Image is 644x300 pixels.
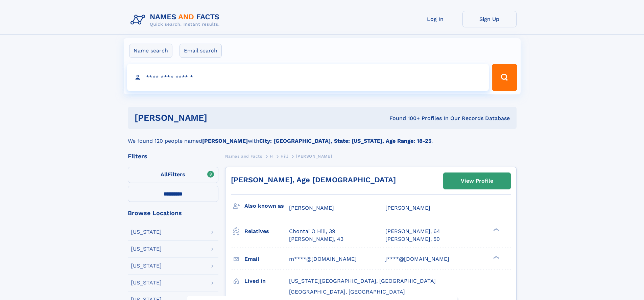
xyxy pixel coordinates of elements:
div: [US_STATE] [131,229,162,235]
input: search input [127,64,489,91]
h1: [PERSON_NAME] [135,114,299,122]
a: View Profile [444,173,510,189]
span: All [161,171,168,178]
div: We found 120 people named with . [128,129,517,145]
h3: Relatives [244,226,289,237]
img: Logo Names and Facts [128,11,225,29]
a: [PERSON_NAME], 50 [385,235,440,243]
span: [PERSON_NAME] [289,205,334,211]
div: [US_STATE] [131,246,162,252]
a: Names and Facts [225,152,262,160]
div: View Profile [461,173,493,189]
a: H [270,152,273,160]
span: [GEOGRAPHIC_DATA], [GEOGRAPHIC_DATA] [289,289,405,295]
div: Browse Locations [128,210,218,216]
h3: Lived in [244,275,289,287]
b: City: [GEOGRAPHIC_DATA], State: [US_STATE], Age Range: 18-25 [259,138,431,144]
span: Hill [281,154,288,159]
a: Hill [281,152,288,160]
button: Search Button [492,64,517,91]
div: ❯ [492,255,500,259]
div: [US_STATE] [131,280,162,285]
span: H [270,154,273,159]
div: Found 100+ Profiles In Our Records Database [298,115,510,122]
a: [PERSON_NAME], 43 [289,235,343,243]
label: Email search [180,44,222,58]
a: Sign Up [462,11,517,27]
h3: Also known as [244,200,289,212]
a: Chontai O Hill, 39 [289,228,335,235]
div: Filters [128,153,218,159]
a: Log In [408,11,462,27]
span: [US_STATE][GEOGRAPHIC_DATA], [GEOGRAPHIC_DATA] [289,278,436,284]
a: [PERSON_NAME], 64 [385,228,440,235]
a: [PERSON_NAME], Age [DEMOGRAPHIC_DATA] [231,176,396,184]
div: ❯ [492,228,500,232]
span: [PERSON_NAME] [296,154,332,159]
label: Filters [128,167,218,183]
div: [US_STATE] [131,263,162,269]
h3: Email [244,253,289,265]
label: Name search [129,44,172,58]
span: [PERSON_NAME] [385,205,430,211]
b: [PERSON_NAME] [202,138,248,144]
